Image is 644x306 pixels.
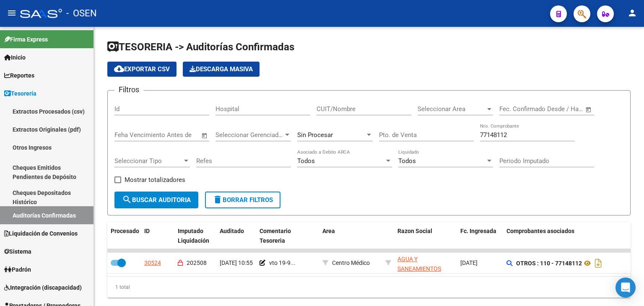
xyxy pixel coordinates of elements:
[174,222,216,250] datatable-header-cell: Imputado Liquidación
[220,259,253,266] span: [DATE] 10:55
[7,8,17,18] mat-icon: menu
[256,222,319,250] datatable-header-cell: Comentario Tesoreria
[397,256,453,291] span: AGUA Y SANEAMIENTOS ARGENTINOS SOCIEDAD ANONIMA
[122,194,132,205] mat-icon: search
[322,228,335,234] span: Area
[4,71,34,80] span: Reportes
[418,105,486,113] span: Seleccionar Area
[107,62,177,77] button: Exportar CSV
[269,259,296,266] span: vto 19-9...
[499,105,533,113] input: Fecha inicio
[220,228,244,234] span: Auditado
[213,194,223,205] mat-icon: delete
[107,277,631,298] div: 1 total
[200,131,210,140] button: Open calendar
[397,254,454,272] div: - 30709565075
[541,105,582,113] input: Fecha fin
[397,228,432,234] span: Razon Social
[125,175,185,185] span: Mostrar totalizadores
[141,222,174,250] datatable-header-cell: ID
[187,259,207,266] span: 202508
[394,222,457,250] datatable-header-cell: Razon Social
[205,192,280,208] button: Borrar Filtros
[107,41,294,53] span: TESORERIA -> Auditorías Confirmadas
[114,192,198,208] button: Buscar Auditoria
[260,228,291,244] span: Comentario Tesoreria
[178,228,209,244] span: Imputado Liquidación
[584,105,594,114] button: Open calendar
[144,258,161,268] div: 30524
[398,157,416,165] span: Todos
[190,65,253,73] span: Descarga Masiva
[216,131,283,139] span: Seleccionar Gerenciador
[114,157,182,165] span: Seleccionar Tipo
[122,196,191,204] span: Buscar Auditoria
[297,157,315,165] span: Todos
[4,265,31,274] span: Padrón
[66,4,97,23] span: - OSEN
[4,283,82,292] span: Integración (discapacidad)
[460,259,478,266] span: [DATE]
[516,260,582,267] strong: OTROS : 110 - 77148112
[319,222,382,250] datatable-header-cell: Area
[183,62,260,77] button: Descarga Masiva
[213,196,273,204] span: Borrar Filtros
[114,84,143,96] h3: Filtros
[460,228,496,234] span: Fc. Ingresada
[4,35,48,44] span: Firma Express
[615,277,636,298] div: Open Intercom Messenger
[297,131,333,139] span: Sin Procesar
[4,247,31,256] span: Sistema
[457,222,503,250] datatable-header-cell: Fc. Ingresada
[144,228,150,234] span: ID
[216,222,256,250] datatable-header-cell: Auditado
[107,222,141,250] datatable-header-cell: Procesado
[183,62,260,77] app-download-masive: Descarga masiva de comprobantes (adjuntos)
[506,228,574,234] span: Comprobantes asociados
[593,257,604,270] i: Descargar documento
[4,89,36,98] span: Tesorería
[503,222,629,250] datatable-header-cell: Comprobantes asociados
[627,8,637,18] mat-icon: person
[111,228,139,234] span: Procesado
[4,53,26,62] span: Inicio
[4,229,78,238] span: Liquidación de Convenios
[114,64,124,74] mat-icon: cloud_download
[332,259,370,266] span: Centro Médico
[114,65,170,73] span: Exportar CSV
